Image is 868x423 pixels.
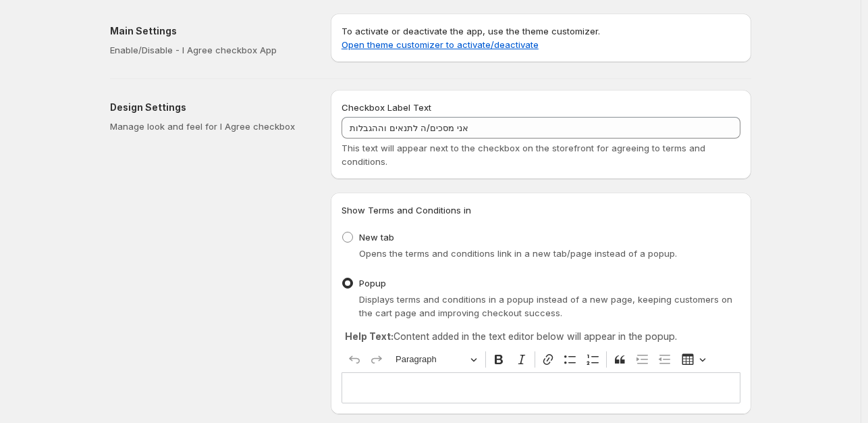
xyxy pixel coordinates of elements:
[342,39,539,50] a: Open theme customizer to activate/deactivate
[359,294,732,318] span: Displays terms and conditions in a popup instead of a new page, keeping customers on the cart pag...
[359,278,386,289] span: Popup
[359,232,394,243] span: New tab
[110,43,309,57] p: Enable/Disable - I Agree checkbox App
[110,120,309,133] p: Manage look and feel for I Agree checkbox
[342,24,740,51] p: To activate or deactivate the app, use the theme customizer.
[359,248,677,259] span: Opens the terms and conditions link in a new tab/page instead of a popup.
[345,330,394,342] strong: Help Text:
[110,101,309,114] h2: Design Settings
[342,143,705,167] span: This text will appear next to the checkbox on the storefront for agreeing to terms and conditions.
[342,102,431,113] span: Checkbox Label Text
[342,372,740,403] div: Editor editing area: main. Press Alt+0 for help.
[345,330,737,343] p: Content added in the text editor below will appear in the popup.
[342,205,471,216] span: Show Terms and Conditions in
[396,351,466,368] span: Paragraph
[389,349,483,370] button: Paragraph, Heading
[110,24,309,38] h2: Main Settings
[342,347,740,372] div: Editor toolbar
